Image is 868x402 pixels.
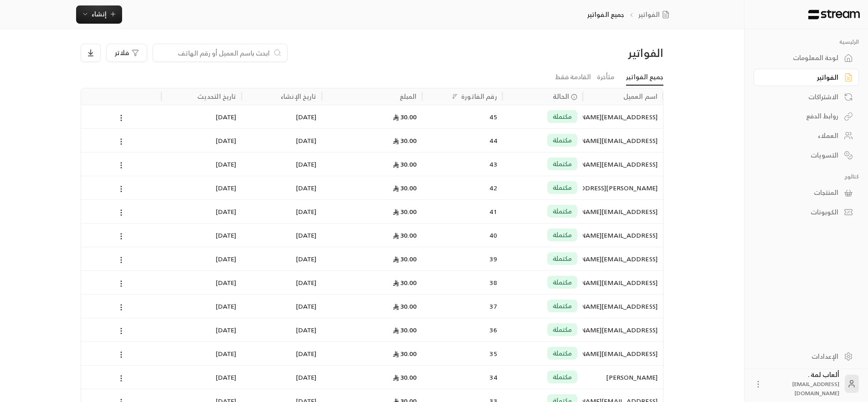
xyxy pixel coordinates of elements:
div: المنتجات [765,188,838,197]
div: [EMAIL_ADDRESS][DOMAIN_NAME] [588,153,657,176]
div: العملاء [765,131,838,140]
div: 30.00 [328,176,417,199]
a: العملاء [754,127,859,145]
span: مكتملة [553,183,572,192]
div: 30.00 [328,366,417,389]
div: [DATE] [247,129,316,152]
div: روابط الدفع [765,112,838,121]
div: الكوبونات [765,208,838,217]
div: 35 [428,342,497,365]
div: [EMAIL_ADDRESS][DOMAIN_NAME] [588,247,657,270]
div: 37 [428,295,497,318]
div: [DATE] [167,295,236,318]
div: [DATE] [247,366,316,389]
span: فلاتر [115,50,129,56]
a: المنتجات [754,184,859,202]
div: [EMAIL_ADDRESS][DOMAIN_NAME] [588,105,657,128]
div: [EMAIL_ADDRESS][DOMAIN_NAME] [588,200,657,223]
div: 34 [428,366,497,389]
div: [DATE] [247,271,316,294]
div: [DATE] [167,247,236,270]
div: [DATE] [247,295,316,318]
div: [EMAIL_ADDRESS][DOMAIN_NAME] [588,129,657,152]
button: إنشاء [76,5,122,24]
span: إنشاء [92,8,107,20]
span: مكتملة [553,372,572,382]
div: [DATE] [167,271,236,294]
div: 30.00 [328,200,417,223]
a: الفواتير [754,69,859,87]
div: 41 [428,200,497,223]
span: مكتملة [553,207,572,216]
a: جميع الفواتير [626,69,663,86]
div: [PERSON_NAME][EMAIL_ADDRESS][DOMAIN_NAME] [588,176,657,199]
div: [DATE] [247,247,316,270]
a: الاشتراكات [754,88,859,106]
span: مكتملة [553,136,572,145]
a: روابط الدفع [754,107,859,125]
span: مكتملة [553,159,572,168]
div: الفواتير [524,46,663,60]
div: الفواتير [765,73,838,82]
div: 30.00 [328,271,417,294]
a: الإعدادات [754,347,859,365]
span: مكتملة [553,278,572,287]
div: [DATE] [167,105,236,128]
div: [DATE] [167,153,236,176]
nav: breadcrumb [587,10,673,19]
div: [DATE] [167,176,236,199]
div: [DATE] [247,105,316,128]
div: 45 [428,105,497,128]
div: [EMAIL_ADDRESS][DOMAIN_NAME] [588,271,657,294]
div: 39 [428,247,497,270]
span: مكتملة [553,349,572,358]
div: [DATE] [247,200,316,223]
div: المبلغ [400,91,417,102]
span: مكتملة [553,325,572,334]
div: لوحة المعلومات [765,53,838,62]
div: ألعاب لمة . [768,370,839,397]
div: [DATE] [247,342,316,365]
div: [DATE] [247,318,316,341]
div: الإعدادات [765,352,838,361]
div: [DATE] [247,153,316,176]
div: [DATE] [247,224,316,247]
button: Sort [449,91,460,102]
div: [EMAIL_ADDRESS][DOMAIN_NAME] [588,295,657,318]
div: [DATE] [167,366,236,389]
div: التسويات [765,151,838,160]
div: 30.00 [328,318,417,341]
div: [DATE] [167,200,236,223]
div: 30.00 [328,342,417,365]
div: [DATE] [167,342,236,365]
p: الرئيسية [754,38,859,46]
div: 42 [428,176,497,199]
a: التسويات [754,146,859,164]
div: رقم الفاتورة [461,91,497,102]
div: 40 [428,224,497,247]
span: مكتملة [553,230,572,239]
a: لوحة المعلومات [754,49,859,67]
button: فلاتر [106,44,147,62]
p: كتالوج [754,173,859,180]
a: الكوبونات [754,204,859,221]
div: [EMAIL_ADDRESS][DOMAIN_NAME] [588,342,657,365]
div: الاشتراكات [765,92,838,102]
div: 30.00 [328,105,417,128]
div: 30.00 [328,129,417,152]
div: 30.00 [328,247,417,270]
div: 30.00 [328,153,417,176]
img: Logo [807,10,861,20]
div: 36 [428,318,497,341]
div: 44 [428,129,497,152]
div: [EMAIL_ADDRESS][DOMAIN_NAME] [588,224,657,247]
div: [EMAIL_ADDRESS][DOMAIN_NAME] [588,318,657,341]
div: 43 [428,153,497,176]
div: [DATE] [167,318,236,341]
a: متأخرة [597,69,614,85]
div: 30.00 [328,295,417,318]
div: [DATE] [167,224,236,247]
input: ابحث باسم العميل أو رقم الهاتف [159,48,270,58]
div: تاريخ التحديث [197,91,236,102]
div: اسم العميل [623,91,657,102]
